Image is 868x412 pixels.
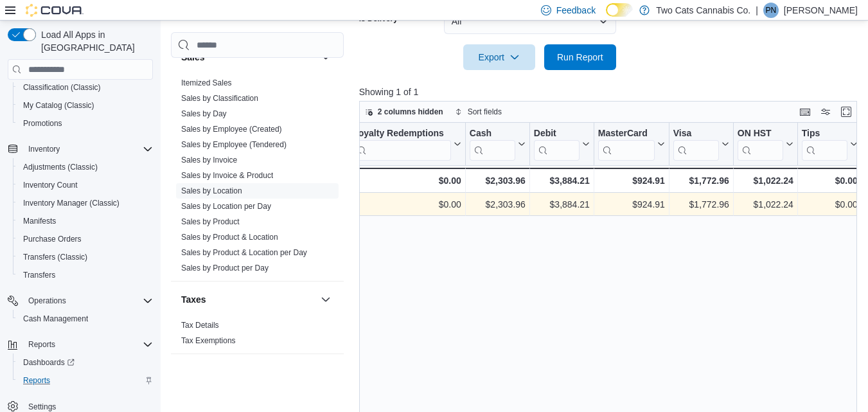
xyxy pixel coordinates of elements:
span: Sales by Product & Location [181,232,278,242]
button: Inventory [3,140,158,158]
span: Manifests [18,213,153,229]
span: Sales by Product per Day [181,263,269,273]
span: Reports [18,373,153,388]
span: Transfers (Classic) [18,249,153,265]
button: Manifests [13,212,158,230]
div: Debit [534,128,580,161]
button: Inventory [23,141,65,157]
a: Adjustments (Classic) [18,159,103,175]
div: $2,303.96 [470,173,526,188]
button: 2 columns hidden [360,104,448,120]
span: Transfers (Classic) [23,252,87,262]
span: Adjustments (Classic) [23,162,98,172]
button: ON HST [738,128,793,161]
span: Run Report [557,51,603,64]
span: Sales by Employee (Tendered) [181,139,287,150]
span: 2 columns hidden [378,107,443,117]
a: Cash Management [18,311,93,327]
button: Reports [3,336,158,354]
a: Dashboards [13,354,158,372]
span: Settings [28,402,56,412]
span: Sales by Product & Location per Day [181,247,307,258]
span: Sales by Employee (Created) [181,124,282,134]
span: Classification (Classic) [23,82,101,93]
span: Adjustments (Classic) [18,159,153,175]
button: Taxes [318,292,333,307]
a: Tax Details [181,321,219,330]
p: [PERSON_NAME] [784,3,858,18]
button: Purchase Orders [13,230,158,248]
div: Tips [802,128,847,161]
div: Debit [534,128,580,140]
span: Sales by Invoice & Product [181,170,273,181]
div: $1,772.96 [673,197,729,212]
a: Promotions [18,116,67,131]
a: Transfers (Classic) [18,249,93,265]
div: Pearl Naven [763,3,779,18]
img: Cova [26,4,84,17]
span: Sort fields [468,107,502,117]
a: My Catalog (Classic) [18,98,100,113]
span: Inventory [28,144,60,154]
span: Operations [23,293,153,309]
button: Adjustments (Classic) [13,158,158,176]
button: All [444,8,616,34]
button: Debit [534,128,590,161]
button: Reports [23,337,60,352]
a: Reports [18,373,55,388]
a: Sales by Invoice [181,156,237,165]
span: Sales by Classification [181,93,258,103]
p: Two Cats Cannabis Co. [656,3,750,18]
a: Sales by Product & Location per Day [181,248,307,257]
div: Taxes [171,318,344,354]
div: Cash [470,128,515,140]
span: Dashboards [18,355,153,370]
a: Purchase Orders [18,231,87,247]
p: | [756,3,758,18]
button: Sort fields [450,104,507,120]
span: Itemized Sales [181,78,232,88]
span: Tax Exemptions [181,336,236,346]
a: Sales by Classification [181,94,258,103]
a: Sales by Product & Location [181,233,278,242]
button: Inventory Manager (Classic) [13,194,158,212]
a: Classification (Classic) [18,80,106,95]
span: Purchase Orders [18,231,153,247]
a: Sales by Product [181,217,240,226]
p: Showing 1 of 1 [359,85,862,98]
div: $3,884.21 [534,173,590,188]
button: MasterCard [598,128,665,161]
button: Export [463,44,535,70]
button: Operations [3,292,158,310]
a: Sales by Location per Day [181,202,271,211]
a: Sales by Employee (Tendered) [181,140,287,149]
a: Sales by Day [181,109,227,118]
span: Sales by Day [181,109,227,119]
input: Dark Mode [606,3,633,17]
span: Promotions [18,116,153,131]
div: Loyalty Redemptions [353,128,451,161]
span: Manifests [23,216,56,226]
div: MasterCard [598,128,655,161]
a: Inventory Manager (Classic) [18,195,125,211]
a: Sales by Location [181,186,242,195]
div: ON HST [738,128,783,140]
a: Dashboards [18,355,80,370]
span: Sales by Product [181,217,240,227]
a: Sales by Invoice & Product [181,171,273,180]
a: Sales by Product per Day [181,264,269,273]
a: Tax Exemptions [181,336,236,345]
button: Transfers (Classic) [13,248,158,266]
button: Cash Management [13,310,158,328]
span: Promotions [23,118,62,129]
div: $1,022.24 [738,197,793,212]
div: Loyalty Redemptions [353,128,451,140]
span: Tax Details [181,320,219,330]
div: $2,303.96 [470,197,526,212]
button: Keyboard shortcuts [797,104,813,120]
span: Inventory Manager (Classic) [18,195,153,211]
div: $1,772.96 [673,173,729,188]
a: Manifests [18,213,61,229]
button: Reports [13,372,158,390]
div: $0.00 [353,173,461,188]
